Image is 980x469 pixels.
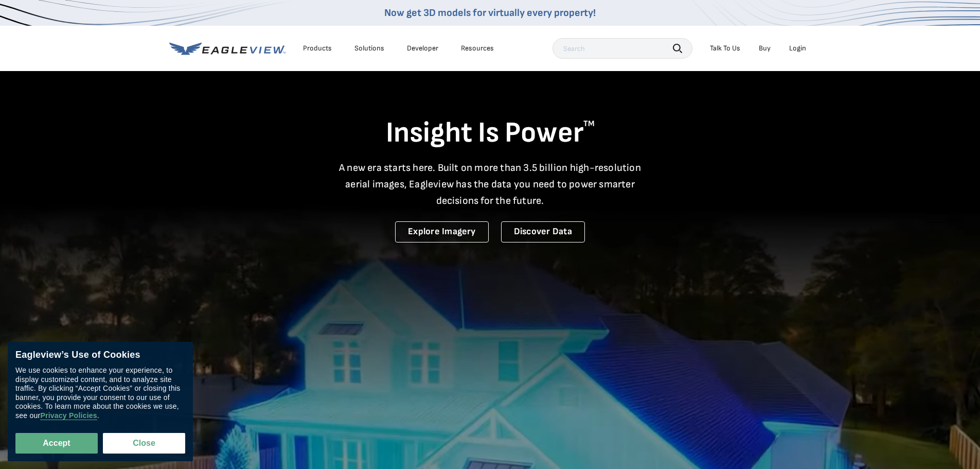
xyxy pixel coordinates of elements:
[395,221,489,242] a: Explore Imagery
[501,221,585,242] a: Discover Data
[407,44,438,53] a: Developer
[553,38,692,59] input: Search
[15,350,185,361] div: Eagleview’s Use of Cookies
[461,44,494,53] div: Resources
[40,411,97,420] a: Privacy Policies
[103,433,185,454] button: Close
[583,119,595,129] sup: TM
[384,7,596,19] a: Now get 3D models for virtually every property!
[15,366,185,420] div: We use cookies to enhance your experience, to display customized content, and to analyze site tra...
[759,44,771,53] a: Buy
[710,44,740,53] div: Talk To Us
[354,44,384,53] div: Solutions
[303,44,332,53] div: Products
[15,433,98,454] button: Accept
[333,160,648,209] p: A new era starts here. Built on more than 3.5 billion high-resolution aerial images, Eagleview ha...
[789,44,806,53] div: Login
[169,115,811,151] h1: Insight Is Power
